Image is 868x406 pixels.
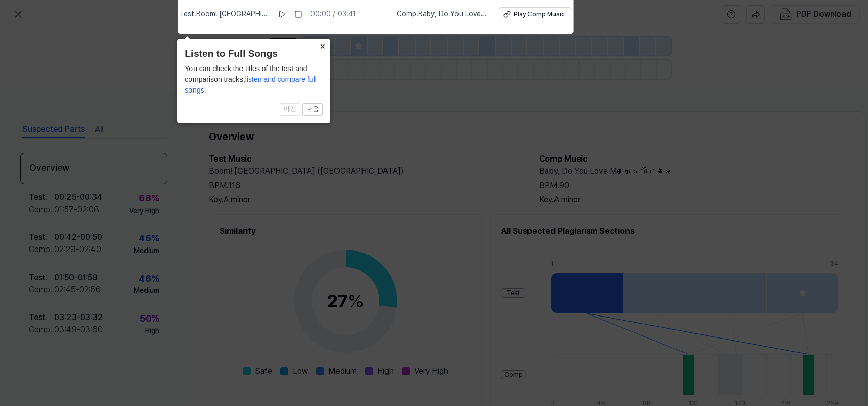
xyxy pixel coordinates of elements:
div: 00:00 / 03:41 [310,9,356,19]
span: Test . Boom! [GEOGRAPHIC_DATA] ([GEOGRAPHIC_DATA]) [180,9,270,19]
header: Listen to Full Songs [185,47,323,61]
button: Play Comp Music [499,7,571,21]
div: You can check the titles of the test and comparison tracks, [185,63,323,96]
span: listen and compare full songs. [185,75,317,94]
div: Play Comp Music [514,10,565,19]
span: Comp . Baby, Do You Love Me ស្នេហ៍បងទេ [397,9,487,19]
button: 다음 [302,103,323,116]
button: Close [314,39,330,53]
